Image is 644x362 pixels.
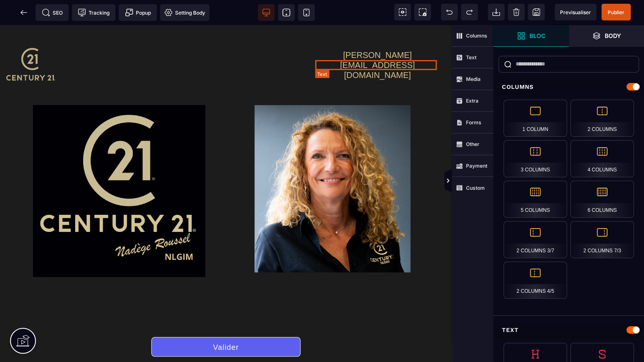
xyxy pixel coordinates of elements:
span: Open Blocks [494,25,569,47]
div: 2 Columns 4/5 [504,261,567,299]
strong: Media [466,76,481,82]
span: Preview [555,4,596,20]
span: Open Layer Manager [569,25,644,47]
div: 2 Columns [570,100,634,137]
div: 3 Columns [504,140,567,177]
div: 4 Columns [570,140,634,177]
strong: Payment [466,163,487,169]
strong: Forms [466,119,481,126]
div: 2 Columns 7/3 [570,221,634,258]
span: View components [394,4,411,20]
span: Setting Body [164,8,205,17]
span: Popup [125,8,151,17]
text: [PERSON_NAME][EMAIL_ADDRESS][DOMAIN_NAME] [318,25,437,55]
div: Text [494,322,644,338]
strong: Extra [466,98,479,104]
strong: Custom [466,185,485,191]
strong: Other [466,141,479,147]
strong: Text [466,54,476,60]
span: Previsualiser [560,9,591,15]
img: 42a5e961d7e4e4c10e0b3702521da55e_Nade%CC%80ge_Roussel(2).png [33,80,205,252]
span: Screenshot [414,4,431,20]
strong: Bloc [529,33,545,39]
span: Tracking [78,8,109,17]
img: d931809ab21d45a7b699703107b02fc2_logo_sceau_Gold.png [6,23,55,55]
img: ae93713c675592db1529431a72aaacf0_Capture_d%E2%80%99e%CC%81cran_2025-03-05_a%CC%80_13.45.39.png [255,80,410,247]
div: Columns [494,79,644,95]
div: 5 Columns [504,181,567,218]
div: 2 Columns 3/7 [504,221,567,258]
div: 6 Columns [570,181,634,218]
button: Valider [151,312,300,332]
div: 1 Column [504,100,567,137]
strong: Body [605,33,621,39]
span: SEO [42,8,63,17]
span: Publier [608,9,624,15]
strong: Columns [466,33,487,39]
